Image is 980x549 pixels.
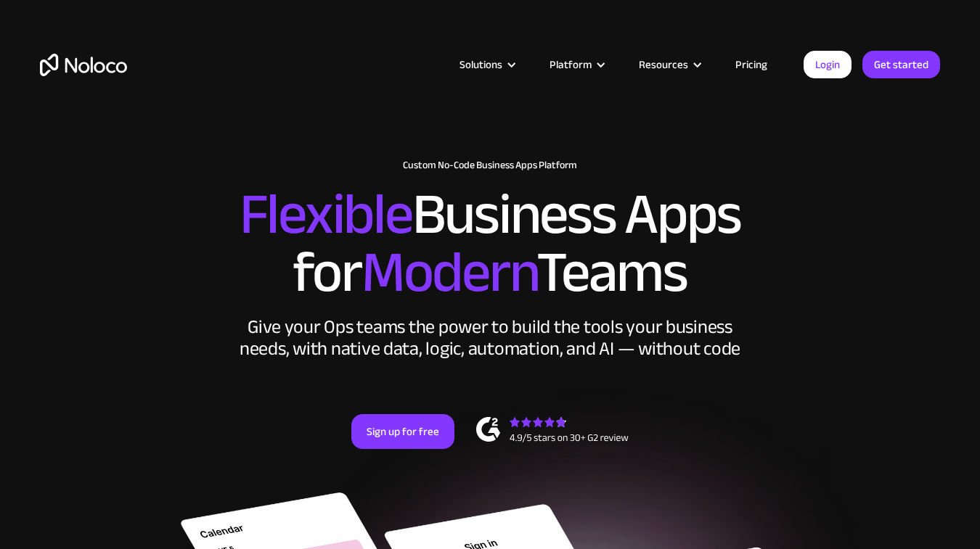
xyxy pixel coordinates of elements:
span: Flexible [240,160,412,268]
div: Resources [639,55,688,74]
div: Resources [621,55,717,74]
a: home [40,54,127,76]
a: Get started [862,51,940,78]
div: Platform [550,55,592,74]
a: Pricing [717,55,785,74]
div: Platform [531,55,621,74]
div: Give your Ops teams the power to build the tools your business needs, with native data, logic, au... [236,316,744,360]
h1: Custom No-Code Business Apps Platform [40,160,940,171]
span: Modern [362,218,536,326]
a: Login [804,51,852,78]
a: Sign up for free [351,414,454,449]
h2: Business Apps for Teams [40,186,940,302]
div: Solutions [460,55,502,74]
div: Solutions [441,55,531,74]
